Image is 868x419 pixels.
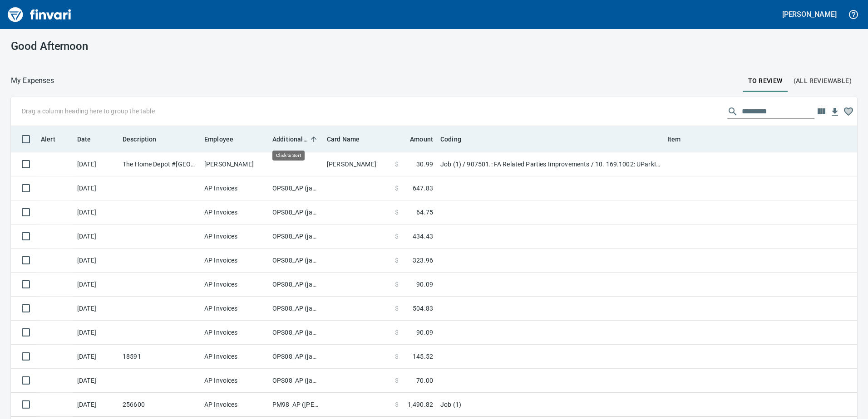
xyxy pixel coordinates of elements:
[74,321,119,345] td: [DATE]
[5,4,74,25] img: Finvari
[74,248,119,273] td: [DATE]
[437,152,664,176] td: Job (1) / 907501.: FA Related Parties Improvements / 10. 169.1002: UParkIt Vancouver Misc. Projec...
[395,400,399,409] span: $
[77,134,103,145] span: Date
[395,328,399,337] span: $
[782,10,837,19] h5: [PERSON_NAME]
[41,134,55,145] span: Alert
[74,152,119,176] td: [DATE]
[119,393,201,417] td: 256600
[828,105,842,119] button: Download Table
[842,105,855,118] button: Column choices favorited. Click to reset to default
[794,75,852,87] span: (All Reviewable)
[201,393,269,417] td: AP Invoices
[201,224,269,248] td: AP Invoices
[201,273,269,297] td: AP Invoices
[74,297,119,321] td: [DATE]
[413,184,433,193] span: 647.83
[201,321,269,345] td: AP Invoices
[327,134,360,145] span: Card Name
[440,134,461,145] span: Coding
[201,248,269,273] td: AP Invoices
[123,134,168,145] span: Description
[119,152,201,176] td: The Home Depot #[GEOGRAPHIC_DATA]
[269,369,323,393] td: OPS08_AP (janettep, samr)
[74,273,119,297] td: [DATE]
[123,134,157,145] span: Description
[11,40,278,53] h3: Good Afternoon
[74,200,119,224] td: [DATE]
[667,134,693,145] span: Item
[269,224,323,248] td: OPS08_AP (janettep, samr)
[327,134,371,145] span: Card Name
[395,232,399,241] span: $
[272,134,320,145] span: Additional Reviewer
[74,345,119,369] td: [DATE]
[395,256,399,265] span: $
[780,7,839,21] button: [PERSON_NAME]
[269,345,323,369] td: OPS08_AP (janettep, samr)
[413,304,433,313] span: 504.83
[269,200,323,224] td: OPS08_AP (janettep, samr)
[269,248,323,273] td: OPS08_AP (janettep, samr)
[201,297,269,321] td: AP Invoices
[201,345,269,369] td: AP Invoices
[748,75,783,87] span: To Review
[74,369,119,393] td: [DATE]
[814,105,828,118] button: Choose columns to display
[119,345,201,369] td: 18591
[269,176,323,200] td: OPS08_AP (janettep, samr)
[204,134,245,145] span: Employee
[323,152,391,176] td: [PERSON_NAME]
[201,152,269,176] td: [PERSON_NAME]
[201,200,269,224] td: AP Invoices
[416,376,433,385] span: 70.00
[437,393,664,417] td: Job (1)
[269,321,323,345] td: OPS08_AP (janettep, samr)
[413,256,433,265] span: 323.96
[410,134,433,145] span: Amount
[416,280,433,289] span: 90.09
[41,134,67,145] span: Alert
[201,369,269,393] td: AP Invoices
[269,393,323,417] td: PM98_AP ([PERSON_NAME], [PERSON_NAME])
[201,176,269,200] td: AP Invoices
[77,134,91,145] span: Date
[416,328,433,337] span: 90.09
[395,376,399,385] span: $
[74,224,119,248] td: [DATE]
[395,184,399,193] span: $
[11,75,54,86] p: My Expenses
[395,352,399,361] span: $
[395,160,399,169] span: $
[22,107,155,116] p: Drag a column heading here to group the table
[413,232,433,241] span: 434.43
[269,297,323,321] td: OPS08_AP (janettep, samr)
[408,400,433,409] span: 1,490.82
[395,304,399,313] span: $
[416,208,433,217] span: 64.75
[413,352,433,361] span: 145.52
[11,75,54,86] nav: breadcrumb
[269,273,323,297] td: OPS08_AP (janettep, samr)
[204,134,233,145] span: Employee
[74,393,119,417] td: [DATE]
[395,208,399,217] span: $
[440,134,473,145] span: Coding
[395,280,399,289] span: $
[74,176,119,200] td: [DATE]
[398,134,433,145] span: Amount
[272,134,308,145] span: Additional Reviewer
[416,160,433,169] span: 30.99
[667,134,681,145] span: Item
